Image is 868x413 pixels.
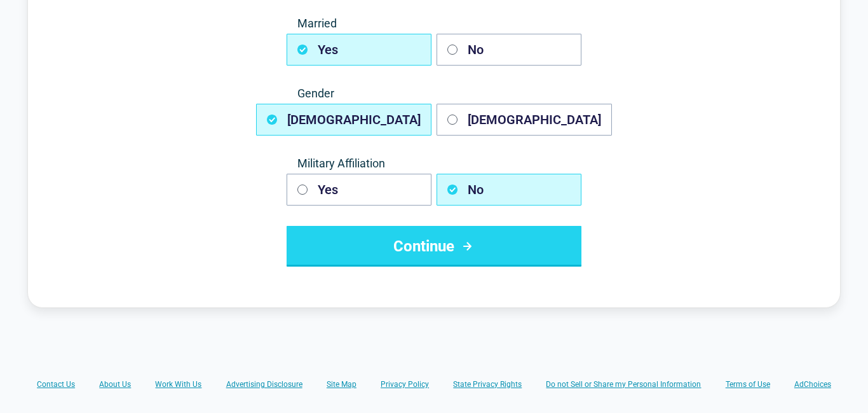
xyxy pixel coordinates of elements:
a: Work With Us [155,379,201,389]
a: Privacy Policy [381,379,429,389]
span: Married [287,16,581,31]
button: Yes [287,174,431,206]
a: Site Map [327,379,356,389]
span: Military Affiliation [287,156,581,171]
button: Continue [287,226,581,267]
a: Contact Us [37,379,75,389]
a: Do not Sell or Share my Personal Information [546,379,701,389]
a: State Privacy Rights [453,379,522,389]
button: No [437,174,581,206]
a: Advertising Disclosure [226,379,302,389]
a: Terms of Use [726,379,770,389]
button: Yes [287,34,431,66]
button: No [437,34,581,66]
button: [DEMOGRAPHIC_DATA] [256,104,431,136]
a: About Us [99,379,131,389]
button: [DEMOGRAPHIC_DATA] [437,104,612,136]
span: Gender [287,86,581,101]
a: AdChoices [794,379,831,389]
